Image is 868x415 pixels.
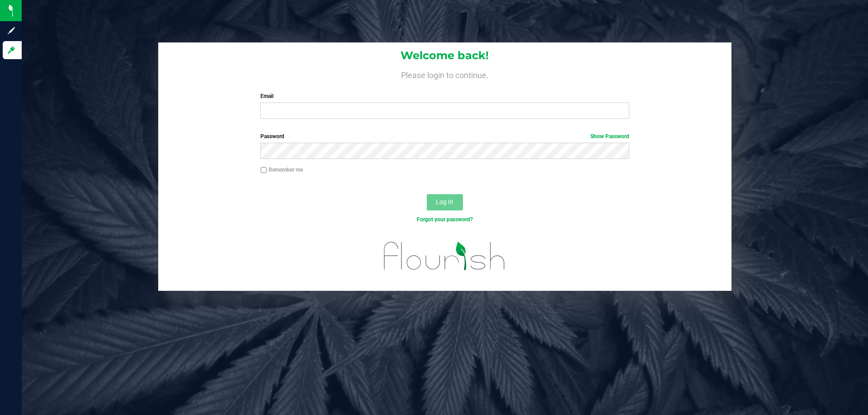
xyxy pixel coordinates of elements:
[7,46,16,55] inline-svg: Log in
[260,92,629,100] label: Email
[158,50,731,61] h1: Welcome back!
[158,69,731,79] h4: Please login to continue.
[436,198,453,205] span: Log In
[590,133,629,140] a: Show Password
[260,133,284,140] span: Password
[417,216,473,223] a: Forgot your password?
[373,233,516,279] img: flourish_logo.svg
[427,194,463,210] button: Log In
[260,166,303,174] label: Remember me
[260,167,267,173] input: Remember me
[7,26,16,35] inline-svg: Sign up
